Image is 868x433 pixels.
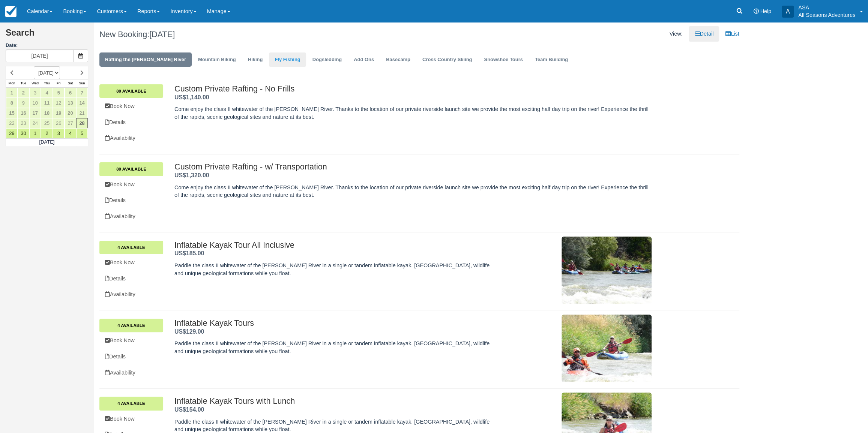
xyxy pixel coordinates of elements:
strong: Price: US$129 [174,328,204,335]
a: Book Now [99,177,163,192]
a: Availability [99,287,163,302]
a: 23 [18,118,29,128]
strong: Price: US$1,320 [174,172,209,178]
span: US$1,320.00 [174,172,209,178]
a: 80 Available [99,162,163,176]
img: M20-1 [562,315,652,382]
a: Availability [99,130,163,146]
a: 2 [41,128,53,138]
h2: Inflatable Kayak Tours [174,319,493,328]
a: Cross Country Skiing [417,52,478,67]
a: 1 [6,88,18,98]
a: Book Now [99,99,163,114]
strong: Price: US$185 [174,250,204,256]
a: 27 [65,118,76,128]
th: Thu [41,79,53,88]
a: 17 [29,108,41,118]
a: 4 [41,88,53,98]
a: Mountain Biking [192,52,242,67]
span: Help [760,8,771,14]
a: 18 [41,108,53,118]
strong: Price: US$154 [174,406,204,413]
a: 25 [41,118,53,128]
p: Come enjoy the class II whitewater of the [PERSON_NAME] River. Thanks to the location of our priv... [174,184,652,199]
p: ASA [798,4,855,11]
a: 1 [29,128,41,138]
a: Rafting the [PERSON_NAME] River [99,52,192,67]
a: Book Now [99,255,163,270]
a: Details [99,349,163,364]
a: 13 [65,98,76,108]
a: 16 [18,108,29,118]
a: 24 [29,118,41,128]
a: 4 [65,128,76,138]
a: 26 [53,118,65,128]
span: US$154.00 [174,406,204,413]
h2: Search [6,28,88,42]
a: Hiking [242,52,269,67]
p: Come enjoy the class II whitewater of the [PERSON_NAME] River. Thanks to the location of our priv... [174,105,652,121]
a: 30 [18,128,29,138]
li: View: [664,26,688,42]
a: 4 Available [99,319,163,332]
a: 4 Available [99,241,163,254]
a: 29 [6,128,18,138]
a: Book Now [99,411,163,427]
a: Snowshoe Tours [478,52,528,67]
th: Sun [76,79,88,88]
p: Paddle the class II whitewater of the [PERSON_NAME] River in a single or tandem inflatable kayak.... [174,262,493,277]
strong: Price: US$1,140 [174,94,209,100]
a: 19 [53,108,65,118]
a: 3 [29,88,41,98]
a: 21 [76,108,88,118]
h2: Custom Private Rafting - w/ Transportation [174,162,652,171]
a: 2 [18,88,29,98]
a: Details [99,115,163,130]
td: [DATE] [6,139,88,146]
th: Mon [6,79,18,88]
th: Wed [29,79,41,88]
a: List [720,26,745,42]
a: 28 [76,118,88,128]
a: 14 [76,98,88,108]
a: 5 [53,88,65,98]
div: A [782,6,794,18]
a: 3 [53,128,65,138]
a: 5 [76,128,88,138]
span: [DATE] [149,30,175,39]
a: 22 [6,118,18,128]
h2: Inflatable Kayak Tour All Inclusive [174,241,493,250]
a: 11 [41,98,53,108]
a: Dogsledding [307,52,347,67]
a: 6 [65,88,76,98]
h2: Custom Private Rafting - No Frills [174,84,652,93]
a: Basecamp [380,52,416,67]
span: US$1,140.00 [174,94,209,100]
a: Details [99,271,163,286]
a: Fly Fishing [269,52,306,67]
h1: New Booking: [99,30,414,39]
img: checkfront-main-nav-mini-logo.png [5,6,17,17]
a: 80 Available [99,84,163,98]
a: Details [99,193,163,208]
a: 7 [76,88,88,98]
a: Team Building [529,52,574,67]
span: US$185.00 [174,250,204,256]
span: US$129.00 [174,328,204,335]
a: Detail [689,26,719,42]
a: Availability [99,365,163,381]
a: Add Ons [348,52,380,67]
th: Fri [53,79,65,88]
label: Date: [6,42,88,49]
a: Book Now [99,333,163,348]
a: 10 [29,98,41,108]
p: Paddle the class II whitewater of the [PERSON_NAME] River in a single or tandem inflatable kayak.... [174,340,493,355]
p: All Seasons Adventures [798,11,855,19]
a: Availability [99,209,163,224]
i: Help [753,9,758,14]
a: 8 [6,98,18,108]
a: 12 [53,98,65,108]
a: 15 [6,108,18,118]
th: Sat [65,79,76,88]
img: M89-1 [562,237,652,304]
